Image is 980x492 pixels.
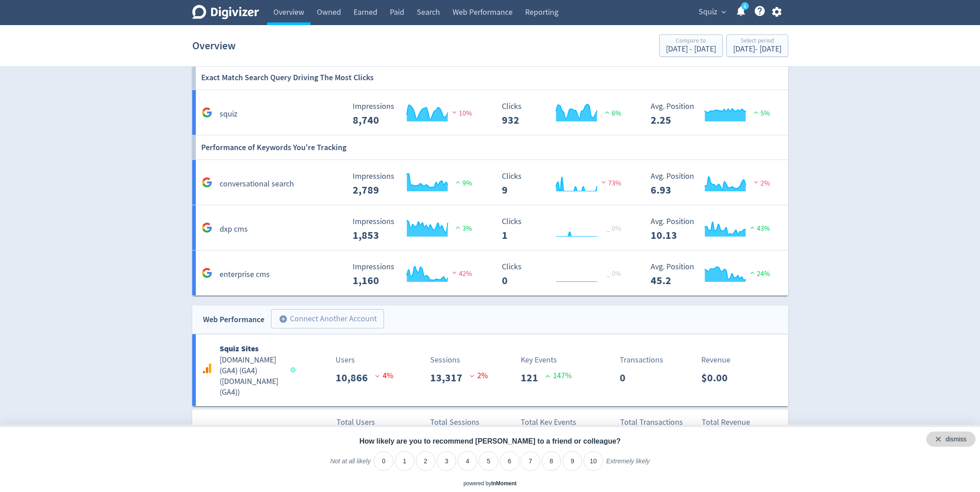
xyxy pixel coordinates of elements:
img: positive-performance.svg [603,109,612,116]
svg: Impressions 8,740 [348,102,483,126]
span: 3% [453,224,472,233]
label: Extremely likely [606,457,650,472]
img: positive-performance.svg [748,269,757,276]
img: positive-performance.svg [748,224,757,231]
svg: Clicks 932 [497,102,632,126]
button: Squiz [695,5,728,19]
p: Key Events [521,354,557,366]
li: 1 [395,451,414,471]
svg: Avg. Position 2.25 [646,102,781,126]
a: Squiz Sites[DOMAIN_NAME] (GA4) (GA4)([DOMAIN_NAME] (GA4))Users10,866 4%Sessions13,317 2%Key Event... [192,334,788,406]
div: powered by inmoment [463,480,517,488]
p: Users [336,354,355,366]
li: 6 [500,451,519,471]
div: Web Performance [203,313,264,326]
li: 4 [458,451,477,471]
span: 42% [450,269,472,278]
span: 5% [751,109,770,118]
span: 9% [453,179,472,188]
svg: Google Analytics [202,177,212,188]
img: negative-performance.svg [450,269,459,276]
svg: Google Analytics [202,107,212,118]
span: _ 0% [607,269,621,278]
span: 73% [599,179,621,188]
div: [DATE] - [DATE] [733,45,781,53]
svg: Avg. Position 10.13 [646,217,781,241]
img: negative-performance.svg [450,109,459,116]
svg: Avg. Position 6.93 [646,172,781,196]
svg: Clicks 1 [497,217,632,241]
p: 121 [521,370,545,386]
svg: Impressions 2,789 [348,172,483,196]
span: add_circle [279,315,288,324]
a: dxp cms Impressions 1,853 Impressions 1,853 3% Clicks 1 Clicks 1 _ 0% Avg. Position 10.13 Avg. Po... [192,205,788,250]
svg: Clicks 0 [497,263,632,286]
li: 9 [562,451,582,471]
span: 6% [603,109,621,118]
a: conversational search Impressions 2,789 Impressions 2,789 9% Clicks 9 Clicks 9 73% Avg. Position ... [192,160,788,205]
p: 10,866 [336,370,375,386]
p: 147 % [545,370,572,382]
h5: conversational search [220,179,294,190]
label: Not at all likely [330,457,371,472]
svg: Google Analytics [202,268,212,278]
p: $0.00 [701,370,735,386]
text: 1 [743,3,746,9]
p: Total Key Events [521,416,576,428]
p: Total Users [337,416,375,428]
li: 3 [437,451,457,471]
button: Select period[DATE]- [DATE] [726,35,788,57]
p: 13,317 [430,370,470,386]
img: negative-performance.svg [599,179,608,186]
span: 2% [751,179,770,188]
h5: [DOMAIN_NAME] (GA4) (GA4) ( [DOMAIN_NAME] (GA4) ) [220,355,282,398]
button: Compare to[DATE] - [DATE] [659,35,723,57]
p: Total Sessions [430,416,479,428]
span: expand_more [720,8,728,16]
li: 5 [479,451,498,471]
h5: squiz [220,109,237,120]
svg: Google Analytics [202,363,212,374]
h1: Overview [192,31,236,60]
a: InMoment [491,480,517,487]
div: Compare to [666,38,716,45]
a: Connect Another Account [264,311,384,329]
svg: Impressions 1,853 [348,217,483,241]
h6: Performance of Keywords You're Tracking [201,135,346,160]
span: _ 0% [607,224,621,233]
span: 24% [748,269,770,278]
div: Total [203,423,291,440]
li: 8 [542,451,561,471]
h6: Exact Match Search Query Driving The Most Clicks [201,65,374,90]
li: 0 [374,451,393,471]
a: enterprise cms Impressions 1,160 Impressions 1,160 42% Clicks 0 Clicks 0 _ 0% Avg. Position 45.2 ... [192,250,788,296]
p: Total Transactions [620,416,683,428]
p: 0 [620,370,633,386]
div: dismiss [945,435,967,444]
b: Squiz Sites [220,343,259,354]
p: Revenue [701,354,730,366]
p: Total Revenue [702,416,750,428]
svg: Google Analytics [202,222,212,233]
p: Sessions [430,354,460,366]
div: [DATE] - [DATE] [666,45,716,53]
span: 43% [748,224,770,233]
div: Select period [733,38,781,45]
p: Transactions [620,354,663,366]
svg: Avg. Position 45.2 [646,263,781,286]
svg: Impressions 1,160 [348,263,483,286]
h5: enterprise cms [220,269,270,280]
span: 10% [450,109,472,118]
svg: Clicks 9 [497,172,632,196]
button: Connect Another Account [271,309,384,329]
li: 10 [583,451,603,471]
a: 1 [741,2,749,10]
img: positive-performance.svg [453,224,462,231]
h5: dxp cms [220,224,248,235]
li: 7 [521,451,540,471]
a: squiz Impressions 8,740 Impressions 8,740 10% Clicks 932 Clicks 932 6% Avg. Position 2.25 Avg. Po... [192,90,788,135]
img: positive-performance.svg [751,109,760,116]
img: negative-performance.svg [751,179,760,186]
p: 4 % [375,370,393,382]
div: Close survey [926,432,976,447]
